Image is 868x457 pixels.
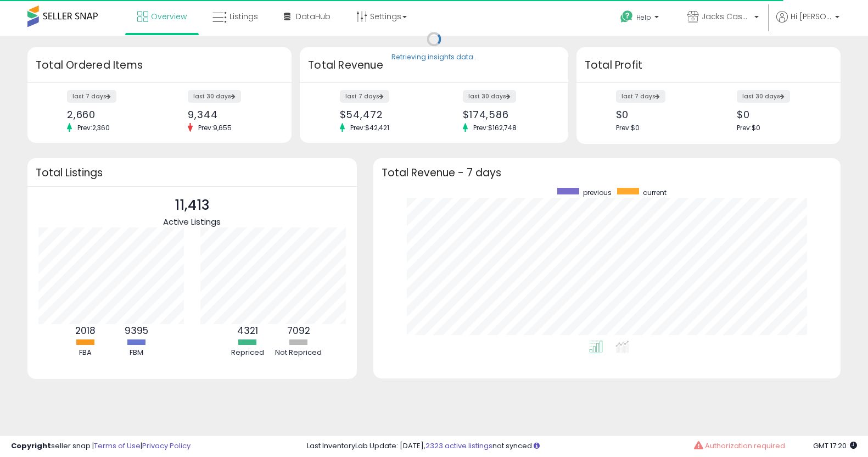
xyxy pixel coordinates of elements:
[382,169,832,177] h3: Total Revenue - 7 days
[125,324,148,337] b: 9395
[308,58,560,73] h3: Total Revenue
[11,441,51,451] strong: Copyright
[616,90,665,103] label: last 7 days
[36,58,283,73] h3: Total Ordered Items
[583,188,612,197] span: previous
[237,324,258,337] b: 4321
[151,11,187,22] span: Overview
[72,123,115,132] span: Prev: 2,360
[163,195,221,216] p: 11,413
[163,216,221,227] span: Active Listings
[702,11,751,22] span: Jacks Cases & [PERSON_NAME]'s Closet
[193,123,237,132] span: Prev: 9,655
[616,109,701,120] div: $0
[776,11,839,36] a: Hi [PERSON_NAME]
[616,123,640,132] span: Prev: $0
[296,11,331,22] span: DataHub
[612,2,670,36] a: Help
[61,348,110,358] div: FBA
[534,442,540,449] i: Click here to read more about un-synced listings.
[468,123,522,132] span: Prev: $162,748
[585,58,832,73] h3: Total Profit
[737,123,760,132] span: Prev: $0
[391,53,477,63] div: Retrieving insights data..
[813,441,857,451] span: 2025-08-13 17:20 GMT
[11,441,191,452] div: seller snap | |
[142,441,191,451] a: Privacy Policy
[36,169,349,177] h3: Total Listings
[705,441,785,451] span: Authorization required
[340,90,389,103] label: last 7 days
[188,109,272,120] div: 9,344
[643,188,667,197] span: current
[188,90,241,103] label: last 30 days
[636,13,651,22] span: Help
[425,441,492,451] a: 2323 active listings
[223,348,272,358] div: Repriced
[345,123,395,132] span: Prev: $42,421
[737,90,790,103] label: last 30 days
[75,324,96,337] b: 2018
[620,10,634,24] i: Get Help
[274,348,323,358] div: Not Repriced
[67,109,152,120] div: 2,660
[307,441,857,452] div: Last InventoryLab Update: [DATE], not synced.
[791,11,832,22] span: Hi [PERSON_NAME]
[112,348,161,358] div: FBM
[463,109,549,120] div: $174,586
[340,109,426,120] div: $54,472
[229,11,258,22] span: Listings
[463,90,516,103] label: last 30 days
[737,109,821,120] div: $0
[67,90,116,103] label: last 7 days
[287,324,310,337] b: 7092
[94,441,141,451] a: Terms of Use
